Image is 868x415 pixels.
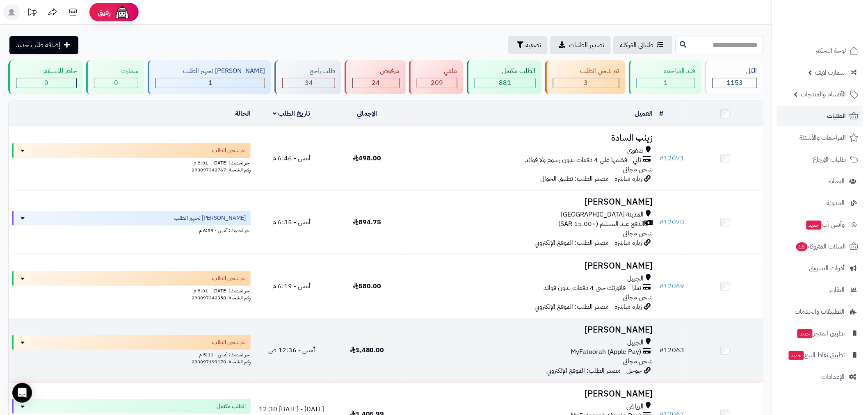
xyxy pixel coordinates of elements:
a: #12070 [659,217,684,227]
a: السلات المتروكة18 [777,237,863,256]
span: رقم الشحنة: 293097199170 [192,358,251,365]
span: 34 [305,78,313,88]
a: طلبات الإرجاع [777,150,863,169]
span: الجبيل [627,338,644,347]
a: تطبيق المتجرجديد [777,324,863,343]
span: الجبيل [627,274,644,283]
span: تطبيق نقاط البيع [788,349,845,361]
a: مرفوض 24 [343,60,407,94]
div: 24 [353,78,399,88]
span: التطبيقات والخدمات [795,306,845,317]
a: #12063 [659,345,684,355]
a: لوحة التحكم [777,41,863,61]
a: ملغي 209 [407,60,465,94]
span: زيارة مباشرة - مصدر الطلب: تطبيق الجوال [540,174,642,184]
div: مرفوض [352,66,399,76]
div: Open Intercom Messenger [12,383,32,403]
span: تم شحن الطلب [212,274,246,283]
h3: [PERSON_NAME] [408,325,653,335]
span: تمارا - فاتورتك حتى 4 دفعات بدون فوائد [544,283,641,293]
a: الإجمالي [357,109,377,119]
a: الكل1153 [703,60,765,94]
span: 498.00 [353,153,381,163]
span: رفيق [98,7,111,17]
span: # [659,153,664,163]
span: [PERSON_NAME] تجهيز الطلب [174,214,246,222]
span: سمارت لايف [815,67,845,78]
a: العميل [635,109,653,119]
span: جديد [806,221,822,230]
span: 1 [208,78,212,88]
span: المدينة [GEOGRAPHIC_DATA] [561,210,644,219]
a: قيد المراجعه 1 [627,60,703,94]
span: MyFatoorah (Apple Pay) [571,347,641,357]
span: جوجل - مصدر الطلب: الموقع الإلكتروني [546,366,642,376]
span: تطبيق المتجر [797,328,845,339]
h3: [PERSON_NAME] [408,197,653,207]
span: 1,480.00 [350,345,384,355]
span: 18 [796,242,808,251]
span: 881 [499,78,511,88]
div: 1 [156,78,265,88]
span: 1153 [726,78,743,88]
span: زيارة مباشرة - مصدر الطلب: الموقع الإلكتروني [535,302,642,312]
span: الإعدادات [822,371,845,383]
div: اخر تحديث: [DATE] - 5:01 م [12,286,251,294]
div: اخر تحديث: أمس - 5:11 م [12,350,251,358]
span: الطلبات [827,110,846,122]
div: اخر تحديث: [DATE] - 5:01 م [12,158,251,166]
span: شحن مجاني [623,292,653,302]
span: 209 [431,78,443,88]
a: الإعدادات [777,367,863,387]
a: أدوات التسويق [777,258,863,278]
img: ai-face.png [114,4,130,21]
span: تم شحن الطلب [212,338,246,347]
span: أمس - 6:19 م [272,281,311,291]
span: # [659,217,664,227]
span: السلات المتروكة [795,241,846,252]
span: تم شحن الطلب [212,146,246,155]
div: جاهز للاستلام [16,66,77,76]
span: العملاء [829,176,845,187]
span: تصدير الطلبات [569,40,604,50]
button: تصفية [508,36,548,54]
span: أدوات التسويق [809,262,845,274]
span: 0 [114,78,118,88]
h3: زينب السادة [408,133,653,143]
span: صفوى [627,146,644,155]
a: التطبيقات والخدمات [777,302,863,322]
span: المراجعات والأسئلة [800,132,846,144]
a: # [659,109,663,119]
a: تطبيق نقاط البيعجديد [777,345,863,365]
div: الطلب مكتمل [475,66,536,76]
span: 24 [372,78,380,88]
span: 1 [664,78,668,88]
div: 881 [475,78,535,88]
div: 0 [94,78,138,88]
span: جديد [797,329,813,338]
span: أمس - 12:36 ص [268,345,315,355]
a: طلباتي المُوكلة [613,36,672,54]
img: logo-2.png [812,23,860,40]
span: التقارير [829,284,845,296]
span: تابي - قسّمها على 4 دفعات بدون رسوم ولا فوائد [525,155,641,165]
a: #12071 [659,153,684,163]
span: وآتس آب [806,219,845,230]
div: 1 [637,78,695,88]
span: تصفية [525,40,541,50]
div: 34 [283,78,335,88]
a: تاريخ الطلب [273,109,311,119]
span: 580.00 [353,281,381,291]
a: العملاء [777,171,863,191]
div: 0 [16,78,76,88]
a: وآتس آبجديد [777,215,863,235]
div: ملغي [417,66,457,76]
span: الدفع عند التسليم (+15.00 SAR) [558,219,644,229]
span: زيارة مباشرة - مصدر الطلب: الموقع الإلكتروني [535,238,642,248]
span: 894.75 [353,217,381,227]
span: شحن مجاني [623,164,653,174]
a: المدونة [777,193,863,213]
span: المدونة [827,197,845,209]
span: لوحة التحكم [816,45,846,57]
a: [PERSON_NAME] تجهيز الطلب 1 [146,60,273,94]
